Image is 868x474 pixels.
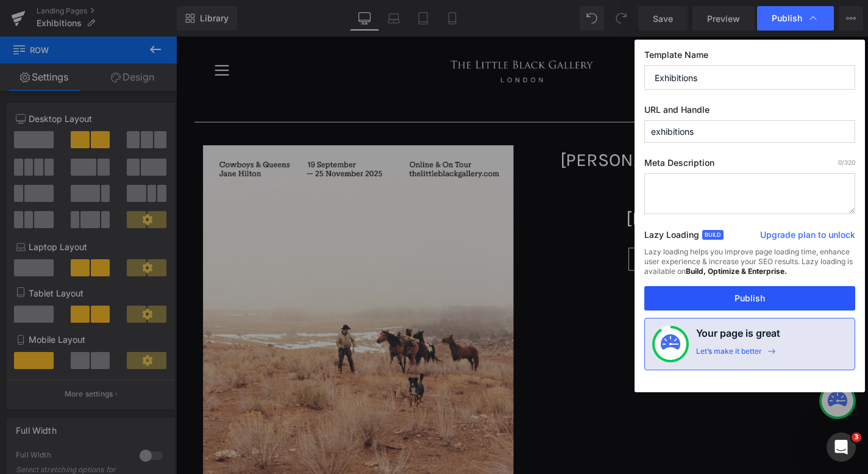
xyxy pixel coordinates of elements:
[838,159,842,166] span: 0
[644,157,855,173] label: Meta Description
[672,38,699,57] a: 0
[772,13,802,24] span: Publish
[378,178,709,209] h1: [DATE] - [DATE]
[696,347,762,362] div: Let’s make it better
[644,104,855,120] label: URL and Handle
[760,229,855,246] a: Upgrade plan to unlock
[644,286,855,311] button: Publish
[293,26,445,49] img: The Little Black Gallery
[686,267,787,276] strong: Build, Optimize & Enterprise.
[644,227,699,247] label: Lazy Loading
[482,225,605,250] a: See Online Exhibition
[661,334,680,354] img: onboarding-status.svg
[644,247,855,286] div: Lazy loading helps you improve page loading time, enhance user experience & increase your SEO res...
[410,120,678,174] span: [PERSON_NAME] / Cowboys & Queens
[644,49,855,65] label: Template Name
[685,43,697,56] span: 0
[702,230,724,240] span: Build
[696,326,780,347] h4: Your page is great
[838,159,855,166] span: /320
[852,433,861,442] span: 3
[493,232,595,242] span: See Online Exhibition
[827,433,856,462] iframe: Intercom live chat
